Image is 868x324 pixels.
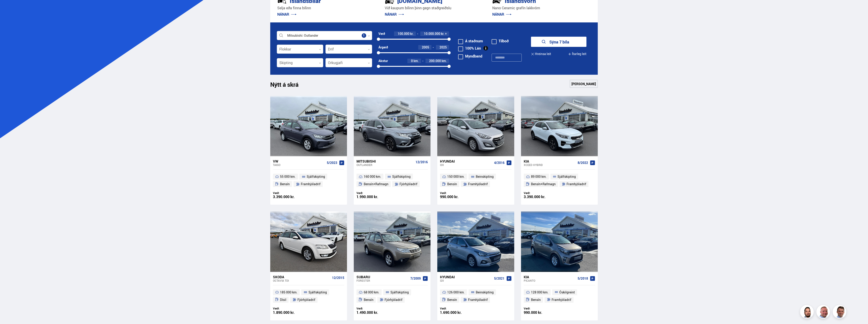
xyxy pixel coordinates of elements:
span: 89 000 km. [531,174,547,179]
span: 7/2009 [410,277,421,280]
label: 100% Lán [458,46,481,50]
span: km. [414,59,419,63]
div: 990.000 kr. [524,311,560,314]
div: Verð: [273,307,309,310]
div: i20 [440,279,492,282]
a: VW Taigo 5/2023 55 000 km. Sjálfskipting Bensín Framhjóladrif Verð: 3.390.000 kr. [270,156,347,205]
div: XCeed HYBRID [524,163,576,166]
div: Hyundai [440,275,492,279]
span: Bensín [280,181,290,187]
span: 4/2016 [494,161,505,165]
button: Hreinsa leit [531,49,551,59]
div: 1.690.000 kr. [440,311,476,314]
span: 160 000 km. [364,174,381,179]
div: Verð: [524,307,560,310]
a: NÁNAR [492,12,512,17]
img: FbJEzSuNWCJXmdc-.webp [833,306,847,319]
span: 200.000 [429,59,441,63]
a: NÁNAR [277,12,297,17]
span: Framhjóladrif [468,181,488,187]
div: Octavia TDI [273,279,330,282]
span: Óskilgreint [559,290,575,295]
label: Tilboð [492,39,509,43]
span: Sjálfskipting [390,290,409,295]
span: 5/2023 [327,161,337,165]
span: Sjálfskipting [557,174,576,179]
span: 10.000.000 [424,31,440,36]
span: Fjórhjóladrif [297,297,315,302]
a: Mitsubishi Outlander 12/2016 160 000 km. Sjálfskipting Bensín+Rafmagn Fjórhjóladrif Verð: 1.990.0... [354,156,430,205]
span: 5/2021 [494,277,505,280]
span: Framhjóladrif [567,181,586,187]
span: 185 000 km. [280,290,297,295]
span: Bensín+Rafmagn [364,181,388,187]
div: 1.890.000 kr. [273,311,309,314]
span: Fjórhjóladrif [385,297,402,302]
div: Kia [524,159,576,163]
span: kr. [441,32,444,36]
span: 126 000 km. [447,290,465,295]
div: Skoda [273,275,330,279]
span: 8/2022 [578,161,588,165]
span: kr. [410,32,414,36]
a: NÁNAR [385,12,404,17]
a: Hyundai i20 5/2021 126 000 km. Beinskipting Bensín Framhjóladrif Verð: 1.690.000 kr. [437,272,514,320]
div: Kia [524,275,576,279]
span: 5/2018 [578,277,588,280]
span: Framhjóladrif [301,181,320,187]
div: 1.490.000 kr. [356,311,392,314]
div: Forester [356,279,409,282]
button: Opna LiveChat spjallviðmót [4,2,17,15]
p: Við kaupum bílinn þinn gegn staðgreiðslu [385,5,483,11]
a: Skoda Octavia TDI 12/2015 185 000 km. Sjálfskipting Dísil Fjórhjóladrif Verð: 1.890.000 kr. [270,272,347,320]
div: 3.390.000 kr. [524,195,560,199]
span: Beinskipting [476,174,494,179]
div: Verð: [440,307,476,310]
span: 128 000 km. [531,290,548,295]
div: 3.390.000 kr. [273,195,309,199]
span: + [445,32,447,36]
div: Subaru [356,275,409,279]
span: Fjórhjóladrif [399,181,417,187]
span: Dísil [280,297,286,302]
div: Verð: [356,191,392,195]
span: 2005 [422,45,429,49]
span: Framhjóladrif [552,297,571,302]
div: Verð: [524,191,560,195]
span: 55 000 km. [280,174,296,179]
span: 0 [411,59,413,63]
a: [PERSON_NAME] [570,80,598,88]
button: Sýna 7 bíla [531,37,586,47]
span: Bensín [364,297,373,302]
div: 1.990.000 kr. [356,195,392,199]
div: Taigo [273,163,325,166]
span: Bensín [447,297,457,302]
a: Subaru Forester 7/2009 68 000 km. Sjálfskipting Bensín Fjórhjóladrif Verð: 1.490.000 kr. [354,272,430,320]
a: Kia XCeed HYBRID 8/2022 89 000 km. Sjálfskipting Bensín+Rafmagn Framhjóladrif Verð: 3.390.000 kr. [521,156,598,205]
span: 150 000 km. [447,174,465,179]
img: siFngHWaQ9KaOqBr.png [817,306,831,319]
div: Árgerð [378,46,388,49]
span: Sjálfskipting [307,174,325,179]
div: Picanto [524,279,576,282]
span: 68 000 km. [364,290,379,295]
span: 100.000 [398,31,409,36]
span: 2025 [440,45,447,49]
div: Verð: [273,191,309,195]
p: Selja eða finna bílinn [277,5,376,11]
div: Verð: [440,191,476,195]
span: km. [442,59,447,63]
div: Akstur [378,59,388,63]
span: Bensín+Rafmagn [531,181,556,187]
span: 12/2016 [416,160,428,164]
span: 12/2015 [332,276,344,280]
div: i30 [440,163,492,166]
span: Beinskipting [476,290,494,295]
label: Myndband [458,54,482,58]
span: Sjálfskipting [308,290,327,295]
div: Hyundai [440,159,492,163]
span: Bensín [447,181,457,187]
div: Verð [378,32,385,36]
div: Mitsubishi [356,159,414,163]
img: nhp88E3Fdnt1Opn2.png [801,306,814,319]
